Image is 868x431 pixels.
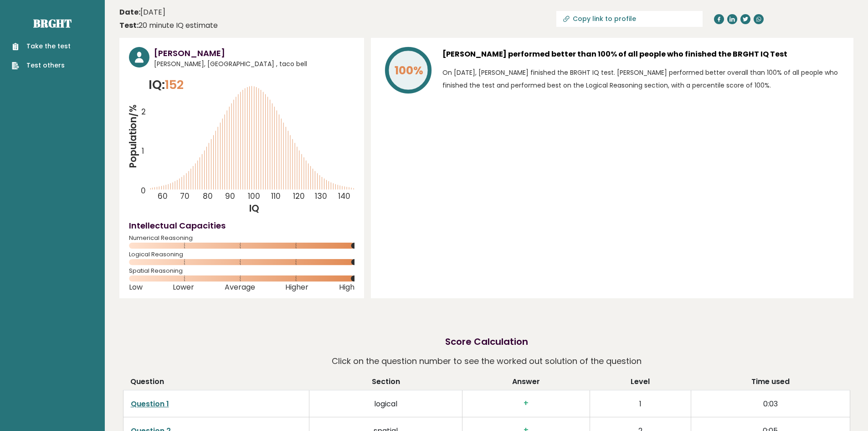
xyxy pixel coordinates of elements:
time: [DATE] [119,7,165,18]
h4: Intellectual Capacities [129,219,354,232]
tspan: 60 [158,191,168,202]
p: Click on the question number to see the worked out solution of the question [332,353,642,369]
tspan: 1 [142,145,144,156]
h3: [PERSON_NAME] performed better than 100% of all people who finished the BRGHT IQ Test [442,47,844,62]
th: Level [590,376,691,390]
td: logical [309,390,462,417]
th: Question [123,376,309,390]
tspan: 0 [141,185,146,196]
tspan: IQ [250,202,260,215]
tspan: 120 [293,191,305,202]
span: High [339,286,354,289]
tspan: 80 [203,191,213,202]
div: 20 minute IQ estimate [119,20,218,31]
tspan: 90 [225,191,235,202]
td: 1 [590,390,691,417]
span: Low [129,286,143,289]
h3: + [470,399,582,408]
th: Section [309,376,462,390]
td: 0:03 [691,390,850,417]
span: Numerical Reasoning [129,236,354,240]
b: Date: [119,7,140,17]
p: IQ: [149,76,184,94]
a: Take the test [12,42,71,51]
tspan: 140 [338,191,350,202]
th: Time used [691,376,850,390]
p: On [DATE], [PERSON_NAME] finished the BRGHT IQ test. [PERSON_NAME] performed better overall than ... [442,66,844,92]
h3: [PERSON_NAME] [154,47,354,59]
tspan: 100% [395,62,423,78]
tspan: 100 [248,191,260,202]
tspan: 130 [315,191,328,202]
span: [PERSON_NAME], [GEOGRAPHIC_DATA] , taco bell [154,59,354,69]
tspan: Population/% [127,104,139,168]
h2: Score Calculation [445,335,528,348]
th: Answer [462,376,590,390]
span: Higher [285,286,308,289]
tspan: 70 [180,191,190,202]
a: Question 1 [131,399,169,409]
span: Lower [173,286,194,289]
span: Average [225,286,255,289]
span: 152 [165,76,184,93]
a: Test others [12,61,71,70]
span: Logical Reasoning [129,253,354,256]
span: Spatial Reasoning [129,269,354,273]
tspan: 110 [271,191,281,202]
tspan: 2 [141,107,146,118]
a: Brght [33,16,72,31]
b: Test: [119,20,139,31]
